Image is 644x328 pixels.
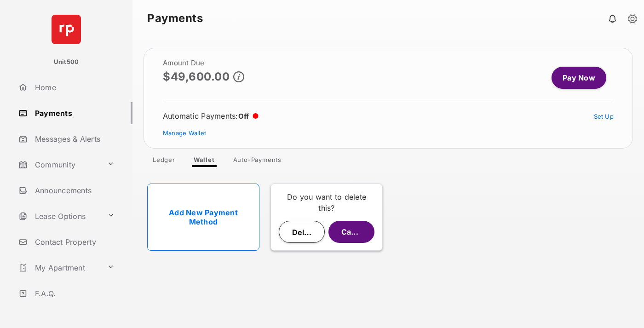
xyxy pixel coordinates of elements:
span: Delete [292,228,316,237]
a: Community [15,154,103,176]
a: Set Up [594,113,614,120]
a: Payments [15,102,132,124]
p: Do you want to delete this? [278,191,375,213]
a: Contact Property [15,231,132,253]
a: Auto-Payments [226,156,289,167]
a: Manage Wallet [163,129,206,137]
div: Automatic Payments : [163,111,259,121]
strong: Payments [147,13,203,24]
p: $49,600.00 [163,70,230,83]
button: Delete [279,221,325,243]
a: Announcements [15,179,132,201]
span: Cancel [341,227,366,236]
a: Add New Payment Method [147,184,259,251]
p: Unit500 [54,58,79,67]
h2: Amount Due [163,59,244,67]
a: Home [15,76,132,98]
a: Lease Options [15,205,103,227]
button: Cancel [328,221,374,243]
a: Wallet [186,156,222,167]
span: Off [238,112,249,121]
a: Messages & Alerts [15,128,132,150]
a: F.A.Q. [15,282,132,305]
img: svg+xml;base64,PHN2ZyB4bWxucz0iaHR0cDovL3d3dy53My5vcmcvMjAwMC9zdmciIHdpZHRoPSI2NCIgaGVpZ2h0PSI2NC... [52,15,81,44]
a: My Apartment [15,257,103,279]
a: Ledger [145,156,183,167]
